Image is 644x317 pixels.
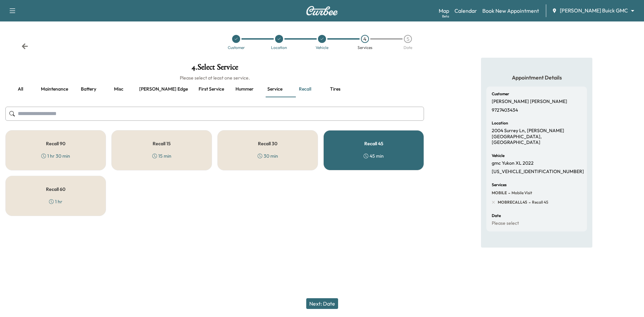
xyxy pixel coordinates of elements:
[492,183,506,187] h6: Services
[492,92,509,96] h6: Customer
[153,141,171,146] h5: Recall 15
[482,7,539,15] a: Book New Appointment
[260,81,290,97] button: Service
[193,81,229,97] button: First service
[5,63,424,74] h1: 4 . Select Service
[404,46,412,50] div: Date
[404,35,412,43] div: 5
[439,7,449,15] a: MapBeta
[510,190,532,196] span: Mobile Visit
[492,190,507,196] span: MOBILE
[492,107,518,113] p: 9727403434
[5,81,36,97] button: all
[41,153,70,159] div: 1 hr 30 min
[361,35,369,43] div: 4
[271,46,287,50] div: Location
[507,190,510,196] span: -
[442,14,449,19] div: Beta
[492,154,504,158] h6: Vehicle
[49,198,62,205] div: 1 hr
[290,81,320,97] button: Recall
[152,153,171,159] div: 15 min
[258,141,277,146] h5: Recall 30
[492,169,584,175] p: [US_VEHICLE_IDENTIFICATION_NUMBER]
[531,200,548,205] span: Recall 45
[320,81,350,97] button: Tires
[306,298,338,309] button: Next: Date
[73,81,104,97] button: Battery
[492,128,582,146] p: 2004 Surrey Ln, [PERSON_NAME][GEOGRAPHIC_DATA], [GEOGRAPHIC_DATA]
[492,160,534,166] p: gmc Yukon XL 2022
[5,74,424,81] h6: Please select at least one service.
[492,99,567,105] p: [PERSON_NAME] [PERSON_NAME]
[46,141,65,146] h5: Recall 90
[486,74,587,81] h5: Appointment Details
[258,153,278,159] div: 30 min
[364,141,383,146] h5: Recall 45
[492,214,501,218] h6: Date
[527,199,531,206] span: -
[229,81,260,97] button: Hummer
[5,81,424,97] div: basic tabs example
[21,43,28,50] div: Back
[228,46,245,50] div: Customer
[492,220,519,226] p: Please select
[306,6,338,15] img: Curbee Logo
[134,81,193,97] button: [PERSON_NAME] edge
[358,46,372,50] div: Services
[46,187,65,192] h5: Recall 60
[454,7,477,15] a: Calendar
[36,81,73,97] button: Maintenance
[560,7,628,14] span: [PERSON_NAME] Buick GMC
[364,153,384,159] div: 45 min
[104,81,134,97] button: Misc
[498,200,527,205] span: MOBRECALL45
[316,46,328,50] div: Vehicle
[492,121,508,125] h6: Location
